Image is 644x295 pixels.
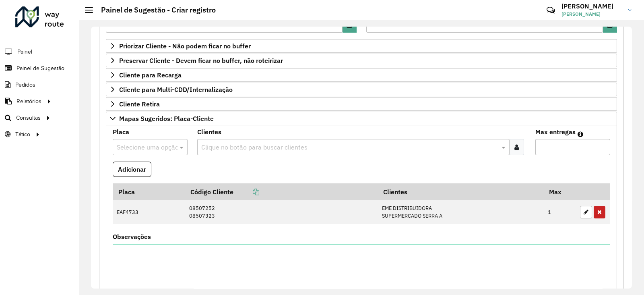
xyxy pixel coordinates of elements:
td: 08507252 08507323 [185,200,378,224]
th: Clientes [378,183,543,200]
span: Preservar Cliente - Devem ficar no buffer, não roteirizar [119,57,283,64]
span: Tático [15,130,30,139]
span: [PERSON_NAME] [561,10,622,18]
span: Painel de Sugestão [17,64,64,73]
label: Placa [113,127,129,137]
span: Painel [17,48,32,56]
em: Máximo de clientes que serão colocados na mesma rota com os clientes informados [578,131,583,137]
label: Observações [113,232,151,241]
a: Contato Rápido [542,2,559,19]
button: Adicionar [113,162,151,177]
th: Placa [113,183,185,200]
th: Max [544,183,576,200]
td: EME DISTRIBUIDORA SUPERMERCADO SERRA A [378,200,543,224]
label: Clientes [197,127,221,137]
td: 1 [544,200,576,224]
a: Cliente para Multi-CDD/Internalização [106,83,617,96]
span: Cliente para Multi-CDD/Internalização [119,86,233,93]
h3: [PERSON_NAME] [561,2,622,10]
a: Priorizar Cliente - Não podem ficar no buffer [106,39,617,53]
span: Relatórios [17,97,41,106]
h2: Painel de Sugestão - Criar registro [93,6,216,15]
a: Cliente Retira [106,97,617,111]
td: EAF4733 [113,200,185,224]
span: Priorizar Cliente - Não podem ficar no buffer [119,43,251,49]
a: Copiar [233,188,259,196]
span: Pedidos [15,81,35,89]
span: Cliente Retira [119,101,160,107]
span: Consultas [16,114,41,122]
span: Mapas Sugeridos: Placa-Cliente [119,115,214,122]
a: Preservar Cliente - Devem ficar no buffer, não roteirizar [106,54,617,67]
a: Mapas Sugeridos: Placa-Cliente [106,112,617,125]
th: Código Cliente [185,183,378,200]
a: Cliente para Recarga [106,68,617,82]
label: Max entregas [535,127,576,137]
span: Cliente para Recarga [119,72,182,78]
